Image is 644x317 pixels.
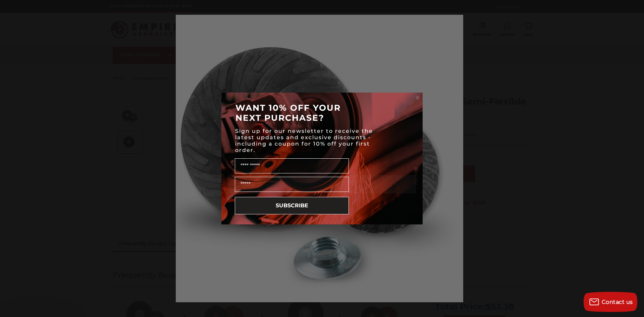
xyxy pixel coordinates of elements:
[414,94,421,101] button: Close dialog
[235,128,373,153] span: Sign up for our newsletter to receive the latest updates and exclusive discounts - including a co...
[235,177,349,192] input: Email
[584,292,637,312] button: Contact us
[602,299,633,305] span: Contact us
[235,103,341,123] span: WANT 10% OFF YOUR NEXT PURCHASE?
[235,197,349,214] button: SUBSCRIBE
